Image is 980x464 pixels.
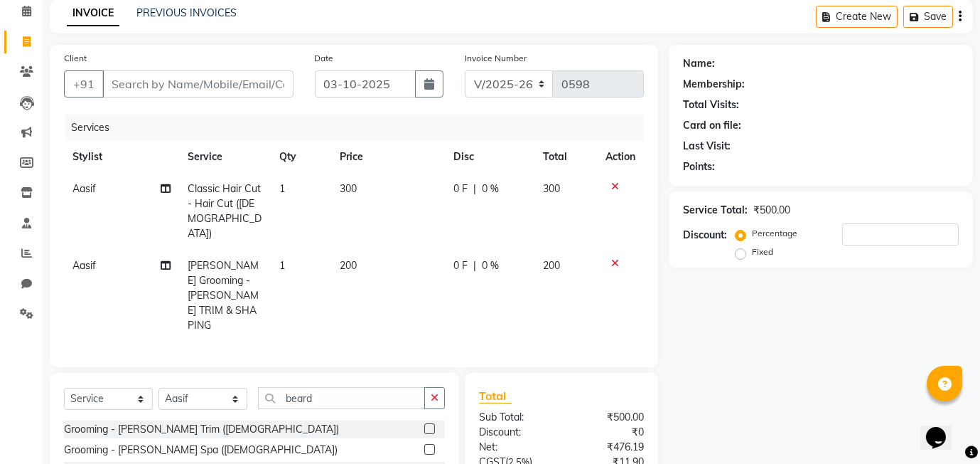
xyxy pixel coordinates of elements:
div: Name: [683,56,715,71]
th: Stylist [64,141,179,173]
div: Discount: [683,228,727,243]
div: Sub Total: [468,410,561,425]
button: Create New [816,6,898,28]
div: Discount: [468,425,561,440]
th: Qty [271,141,331,173]
div: ₹476.19 [561,440,655,455]
label: Client [64,52,87,65]
div: Card on file: [683,118,741,133]
span: 1 [279,259,285,272]
div: Service Total: [683,203,748,218]
a: PREVIOUS INVOICES [136,6,237,19]
label: Percentage [752,227,797,240]
th: Price [331,141,445,173]
span: 1 [279,182,285,195]
span: Aasif [72,182,96,195]
th: Total [534,141,597,173]
a: INVOICE [67,1,119,26]
span: Aasif [72,259,96,272]
span: 200 [340,259,357,272]
div: Points: [683,159,715,174]
label: Fixed [752,246,773,258]
div: Services [65,115,655,141]
div: Membership: [683,77,745,92]
span: | [473,181,476,196]
iframe: chat widget [920,407,966,450]
div: Last Visit: [683,139,731,154]
label: Date [315,52,334,65]
span: 0 % [482,181,499,196]
span: 0 % [482,258,499,273]
div: ₹0 [561,425,655,440]
div: ₹500.00 [753,203,790,218]
button: +91 [64,70,104,97]
span: | [473,258,476,273]
button: Save [903,6,953,28]
span: 0 F [453,181,468,196]
div: Total Visits: [683,97,739,112]
th: Disc [445,141,534,173]
th: Action [597,141,644,173]
span: [PERSON_NAME] Grooming - [PERSON_NAME] TRIM & SHAPING [188,259,259,332]
div: ₹500.00 [561,410,655,425]
div: Grooming - [PERSON_NAME] Trim ([DEMOGRAPHIC_DATA]) [64,422,339,437]
span: 300 [543,182,560,195]
span: Classic Hair Cut - Hair Cut ([DEMOGRAPHIC_DATA]) [188,182,262,240]
div: Net: [468,440,561,455]
div: Grooming - [PERSON_NAME] Spa ([DEMOGRAPHIC_DATA]) [64,443,338,458]
input: Search by Name/Mobile/Email/Code [102,70,294,97]
th: Service [179,141,270,173]
input: Search or Scan [258,387,425,409]
span: 0 F [453,258,468,273]
span: 300 [340,182,357,195]
label: Invoice Number [465,52,527,65]
span: Total [479,389,512,404]
span: 200 [543,259,560,272]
